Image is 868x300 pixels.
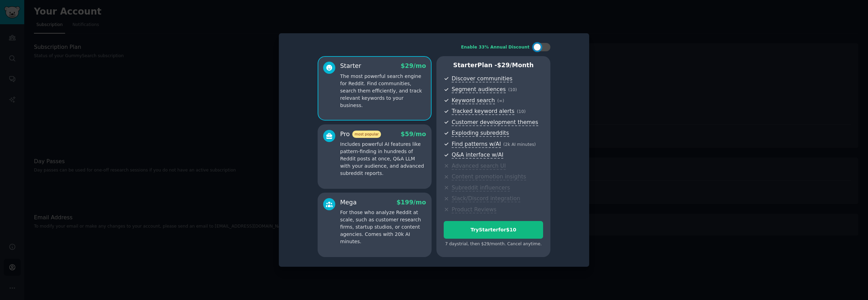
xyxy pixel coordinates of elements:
span: Exploding subreddits [452,130,509,137]
span: Tracked keyword alerts [452,108,514,115]
span: ( 10 ) [517,109,525,114]
p: Starter Plan - [444,61,543,70]
div: Mega [340,198,357,207]
div: Try Starter for $10 [444,226,543,233]
p: For those who analyze Reddit at scale, such as customer research firms, startup studios, or conte... [340,209,426,245]
div: Enable 33% Annual Discount [461,44,530,51]
span: Find patterns w/AI [452,141,501,148]
button: TryStarterfor$10 [444,221,543,239]
span: ( 10 ) [508,87,517,92]
span: Q&A interface w/AI [452,151,503,159]
span: Advanced search UI [452,162,506,170]
span: Slack/Discord integration [452,195,520,202]
span: $ 29 /mo [401,62,426,69]
span: $ 199 /mo [397,199,426,206]
span: Discover communities [452,75,512,82]
p: The most powerful search engine for Reddit. Find communities, search them efficiently, and track ... [340,73,426,109]
span: $ 59 /mo [401,131,426,138]
span: Subreddit influencers [452,184,510,192]
div: Pro [340,130,381,139]
span: Keyword search [452,97,495,104]
div: Starter [340,62,361,70]
span: most popular [352,131,381,138]
span: Content promotion insights [452,173,526,180]
span: ( 2k AI minutes ) [503,142,536,147]
span: ( ∞ ) [497,98,504,103]
span: Customer development themes [452,119,538,126]
span: Product Reviews [452,206,496,213]
p: Includes powerful AI features like pattern-finding in hundreds of Reddit posts at once, Q&A LLM w... [340,141,426,177]
div: 7 days trial, then $ 29 /month . Cancel anytime. [444,241,543,247]
span: Segment audiences [452,86,506,93]
span: $ 29 /month [497,62,534,69]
